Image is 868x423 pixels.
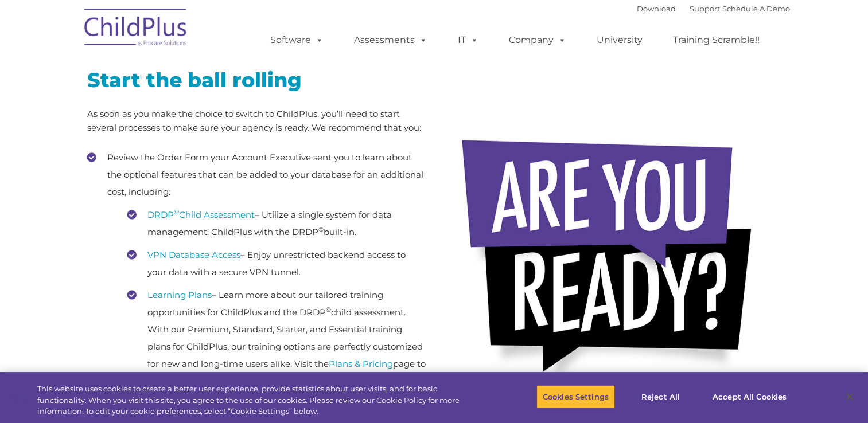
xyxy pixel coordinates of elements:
img: ChildPlus by Procare Solutions [79,1,193,58]
sup: © [326,305,331,314]
a: IT [446,29,490,52]
a: Assessments [342,29,439,52]
a: Software [259,29,335,52]
button: Close [837,384,862,409]
a: Download [637,4,676,13]
a: Support [690,4,720,13]
font: | [637,4,790,13]
li: Review the Order Form your Account Executive sent you to learn about the optional features that c... [87,149,426,390]
a: Schedule A Demo [722,4,790,13]
a: University [585,29,654,52]
a: DRDP©Child Assessment [147,209,255,220]
a: Company [497,29,578,52]
a: Plans & Pricing [329,358,393,369]
li: – Utilize a single system for data management: ChildPlus with the DRDP built-in. [127,206,426,241]
sup: © [318,225,324,233]
a: VPN Database Access [147,249,240,260]
p: As soon as you make the choice to switch to ChildPlus, you’ll need to start several processes to ... [87,107,426,135]
a: Training Scramble!! [661,29,771,52]
a: Learning Plans [147,289,212,300]
button: Reject All [625,385,696,409]
button: Accept All Cookies [706,385,793,409]
h2: Start the ball rolling [87,67,426,93]
img: areyouready [451,124,773,397]
li: – Enjoy unrestricted backend access to your data with a secure VPN tunnel. [127,246,426,281]
div: This website uses cookies to create a better user experience, provide statistics about user visit... [37,383,477,417]
button: Cookies Settings [536,385,615,409]
li: – Learn more about our tailored training opportunities for ChildPlus and the DRDP child assessmen... [127,287,426,390]
sup: © [174,208,179,216]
